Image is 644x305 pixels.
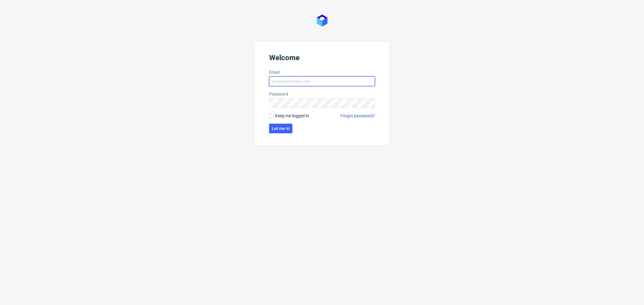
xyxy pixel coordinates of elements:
[269,124,292,133] button: Let me in
[340,113,375,119] a: Forgot password?
[272,126,290,131] span: Let me in
[269,91,375,97] label: Password
[269,69,375,75] label: Email
[269,54,375,64] header: Welcome
[275,113,309,119] span: Keep me logged in
[269,76,375,86] input: you@youremail.com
